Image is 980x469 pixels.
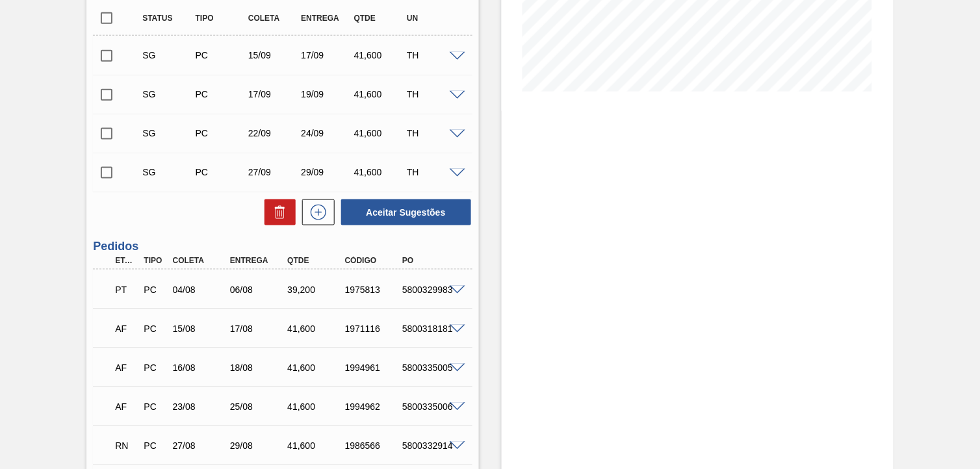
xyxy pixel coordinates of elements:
div: 1986566 [342,441,405,451]
div: Coleta [170,257,233,266]
div: 18/08/2025 [227,363,290,374]
div: Etapa [112,257,140,266]
div: 1994961 [342,363,405,374]
div: Aguardando Faturamento [112,393,140,422]
p: RN [115,441,137,451]
div: 23/08/2025 [170,402,233,412]
div: PO [399,257,462,266]
div: Sugestão Criada [139,167,196,177]
div: Pedido de Compra [192,50,250,60]
button: Aceitar Sugestões [341,199,471,225]
div: Pedido de Compra [140,441,169,451]
div: 5800335006 [399,402,462,412]
div: Entrega [227,257,290,266]
div: Em renegociação [112,432,140,461]
div: Tipo [192,14,250,23]
div: Aceitar Sugestões [335,198,472,227]
div: 41,600 [284,441,347,451]
div: Qtde [284,257,347,266]
div: 5800335005 [399,363,462,374]
div: 41,600 [284,324,347,335]
div: TH [404,167,461,177]
div: 1975813 [342,285,405,296]
div: 29/09/2025 [298,167,355,177]
p: AF [115,363,137,374]
div: 06/08/2025 [227,285,290,296]
p: PT [115,285,137,296]
div: 17/09/2025 [298,50,355,60]
div: 41,600 [284,363,347,374]
div: Sugestão Criada [139,50,196,60]
p: AF [115,402,137,412]
div: Status [139,14,196,23]
p: AF [115,324,137,335]
div: 17/08/2025 [227,324,290,335]
div: Tipo [140,257,169,266]
div: 41,600 [284,402,347,412]
div: Sugestão Criada [139,128,196,138]
div: Pedido de Compra [140,285,169,296]
div: TH [404,128,461,138]
div: 15/08/2025 [170,324,233,335]
div: Sugestão Criada [139,89,196,99]
div: Pedido de Compra [140,324,169,335]
div: 04/08/2025 [170,285,233,296]
div: Aguardando Faturamento [112,315,140,344]
div: 41,600 [351,167,408,177]
div: Excluir Sugestões [258,199,296,225]
div: Pedido de Compra [140,363,169,374]
div: Nova sugestão [296,199,335,225]
div: 27/09/2025 [245,167,302,177]
div: 22/09/2025 [245,128,302,138]
div: 41,600 [351,50,408,60]
div: Pedido em Trânsito [112,276,140,305]
div: Entrega [298,14,355,23]
div: 17/09/2025 [245,89,302,99]
div: TH [404,89,461,99]
div: 5800318181 [399,324,462,335]
div: 41,600 [351,128,408,138]
div: 5800329983 [399,285,462,296]
div: Pedido de Compra [192,128,250,138]
div: 16/08/2025 [170,363,233,374]
div: Qtde [351,14,408,23]
div: 1994962 [342,402,405,412]
div: 5800332914 [399,441,462,451]
div: 19/09/2025 [298,89,355,99]
div: 27/08/2025 [170,441,233,451]
div: Aguardando Faturamento [112,354,140,383]
div: 15/09/2025 [245,50,302,60]
div: 1971116 [342,324,405,335]
div: 24/09/2025 [298,128,355,138]
div: Pedido de Compra [192,89,250,99]
div: Código [342,257,405,266]
div: 41,600 [351,89,408,99]
div: Pedido de Compra [140,402,169,412]
div: 25/08/2025 [227,402,290,412]
div: Coleta [245,14,302,23]
div: 29/08/2025 [227,441,290,451]
div: 39,200 [284,285,347,296]
div: UN [404,14,461,23]
div: TH [404,50,461,60]
h3: Pedidos [93,240,472,253]
div: Pedido de Compra [192,167,250,177]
